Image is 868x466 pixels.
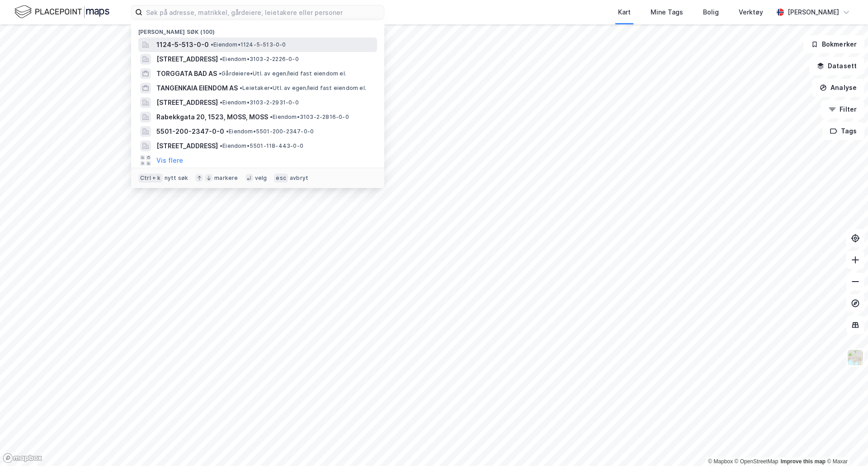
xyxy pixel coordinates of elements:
span: Eiendom • 5501-118-443-0-0 [220,142,303,150]
div: Kontrollprogram for chat [823,423,868,466]
a: OpenStreetMap [735,458,778,465]
a: Mapbox homepage [3,453,42,463]
span: [STREET_ADDRESS] [156,97,218,108]
button: Tags [822,122,864,140]
div: avbryt [290,174,308,182]
span: [STREET_ADDRESS] [156,54,218,65]
span: TORGGATA BAD AS [156,68,217,79]
div: Verktøy [739,7,763,18]
div: velg [255,174,267,182]
button: Analyse [812,79,864,97]
span: Eiendom • 3103-2-2226-0-0 [220,56,299,63]
span: • [220,56,222,62]
div: [PERSON_NAME] søk (100) [131,21,384,38]
span: Eiendom • 3103-2-2816-0-0 [270,113,349,121]
button: Datasett [809,57,864,75]
a: Mapbox [708,458,733,465]
img: logo.f888ab2527a4732fd821a326f86c7f29.svg [14,4,109,20]
span: Eiendom • 1124-5-513-0-0 [211,41,286,48]
iframe: Chat Widget [823,423,868,466]
span: 1124-5-513-0-0 [156,39,209,50]
a: Improve this map [781,458,826,465]
span: Gårdeiere • Utl. av egen/leid fast eiendom el. [219,70,346,77]
button: Vis flere [156,155,183,166]
span: • [240,85,242,91]
input: Søk på adresse, matrikkel, gårdeiere, leietakere eller personer [142,5,384,19]
div: [PERSON_NAME] [788,7,839,18]
div: Kart [618,7,631,18]
span: 5501-200-2347-0-0 [156,126,224,137]
span: Eiendom • 5501-200-2347-0-0 [226,128,314,135]
span: Eiendom • 3103-2-2931-0-0 [220,99,299,106]
span: Rabekkgata 20, 1523, MOSS, MOSS [156,112,268,122]
div: Bolig [703,7,719,18]
span: • [220,142,222,149]
div: esc [274,174,288,183]
button: Filter [821,100,864,118]
div: nytt søk [165,174,189,182]
div: Ctrl + k [138,174,163,183]
span: • [270,113,273,120]
img: Z [847,349,864,366]
span: Leietaker • Utl. av egen/leid fast eiendom el. [240,85,366,92]
span: • [211,41,213,48]
button: Bokmerker [803,35,864,53]
span: • [220,99,222,106]
span: • [226,128,229,135]
span: • [219,70,222,77]
span: TANGENKAIA EIENDOM AS [156,83,238,94]
span: [STREET_ADDRESS] [156,141,218,151]
div: Mine Tags [651,7,683,18]
div: markere [214,174,238,182]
